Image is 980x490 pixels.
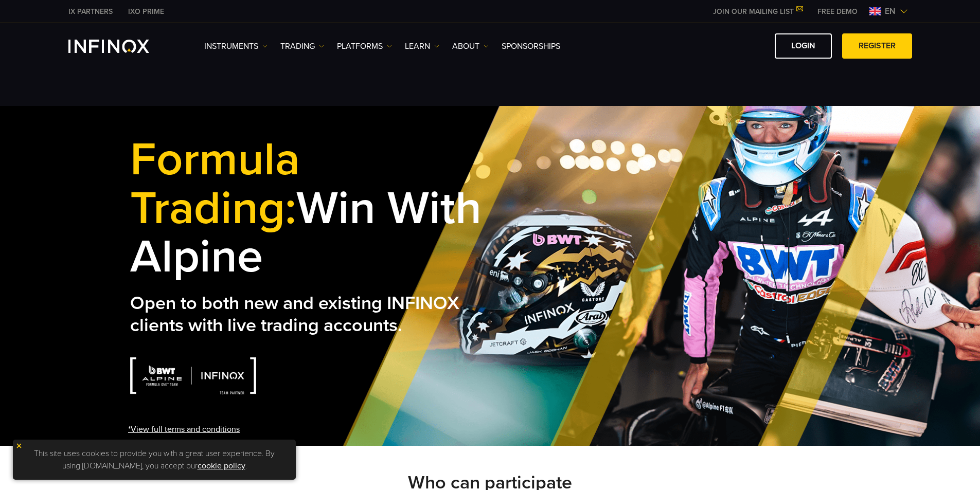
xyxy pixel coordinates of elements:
a: REGISTER [842,33,912,59]
a: INFINOX MENU [810,6,865,17]
a: PLATFORMS [337,40,392,52]
a: *View full terms and conditions [128,423,240,435]
a: INFINOX [61,6,120,17]
strong: Win with Alpine [130,132,482,285]
a: TRADING [280,40,324,52]
strong: Open to both new and existing INFINOX clients with live trading accounts. [130,292,459,337]
a: SPONSORSHIPS [502,40,560,52]
a: ABOUT [452,40,489,52]
span: en [881,5,900,17]
span: Formula Trading: [130,132,300,237]
a: cookie policy [198,461,245,471]
a: JOIN OUR MAILING LIST [705,7,810,16]
a: INFINOX Logo [68,40,173,53]
a: INFINOX [120,6,172,17]
a: Instruments [204,40,268,52]
a: LOGIN [775,33,832,59]
p: This site uses cookies to provide you with a great user experience. By using [DOMAIN_NAME], you a... [18,445,291,475]
a: Learn [405,40,439,52]
img: yellow close icon [15,442,23,449]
